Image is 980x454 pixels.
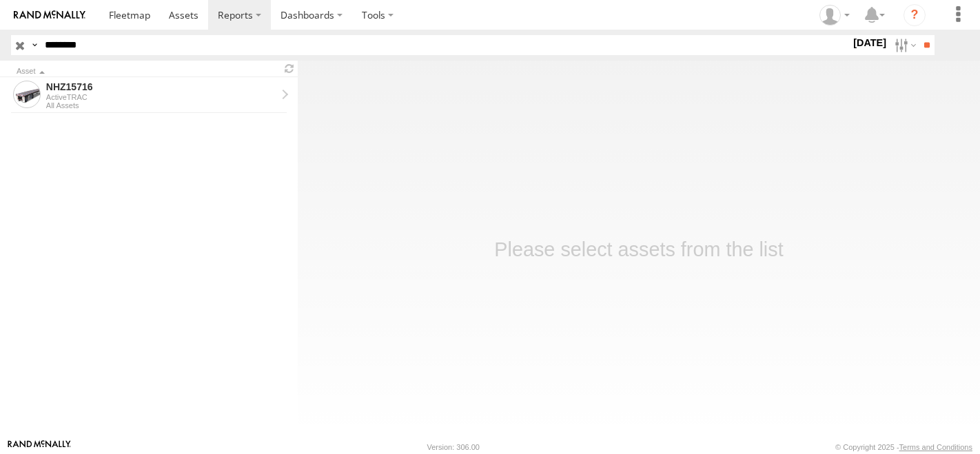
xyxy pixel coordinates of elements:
img: rand-logo.svg [14,10,85,20]
div: All Assets [46,101,276,110]
a: Terms and Conditions [899,443,972,451]
span: Refresh [281,62,298,75]
div: Version: 306.00 [427,443,480,451]
i: ? [904,4,926,26]
div: Click to Sort [17,68,276,75]
a: Visit our Website [8,440,71,454]
label: Search Query [29,35,40,55]
div: © Copyright 2025 - [835,443,972,451]
div: Zulema McIntosch [815,5,855,25]
div: NHZ15716 - View Asset History [46,81,276,93]
label: Search Filter Options [889,35,919,55]
div: ActiveTRAC [46,93,276,101]
label: [DATE] [850,35,889,50]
